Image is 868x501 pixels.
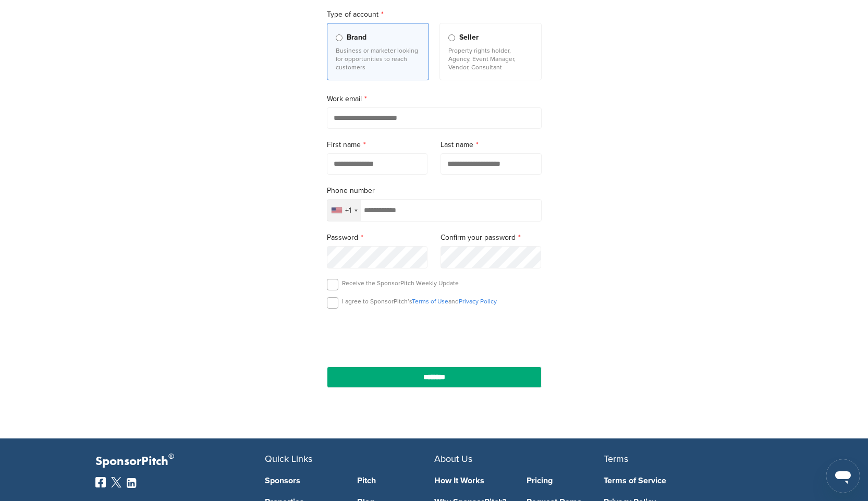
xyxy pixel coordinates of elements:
input: Seller Property rights holder, Agency, Event Manager, Vendor, Consultant [448,34,455,41]
img: Twitter [111,477,121,487]
a: Terms of Use [412,298,448,305]
a: Sponsors [265,476,342,485]
iframe: reCAPTCHA [375,321,494,351]
p: SponsorPitch [95,454,265,469]
div: Selected country [327,200,361,221]
label: Phone number [327,185,542,197]
iframe: Button to launch messaging window [826,459,860,493]
span: Terms [604,453,628,465]
a: Terms of Service [604,476,757,485]
a: Privacy Policy [459,298,497,305]
span: ® [168,450,174,463]
span: Seller [459,32,479,43]
label: Password [327,232,428,243]
p: Business or marketer looking for opportunities to reach customers [336,46,420,71]
p: I agree to SponsorPitch’s and [342,297,497,306]
p: Receive the SponsorPitch Weekly Update [342,279,459,287]
label: Work email [327,93,542,105]
span: Quick Links [265,453,312,465]
span: Brand [347,32,366,43]
label: First name [327,139,428,151]
span: About Us [434,453,472,465]
a: Pricing [527,476,604,485]
img: Facebook [95,477,106,487]
label: Last name [441,139,542,151]
a: Pitch [357,476,434,485]
label: Confirm your password [441,232,542,243]
div: +1 [345,207,351,214]
label: Type of account [327,9,542,20]
input: Brand Business or marketer looking for opportunities to reach customers [336,34,343,41]
a: How It Works [434,476,511,485]
p: Property rights holder, Agency, Event Manager, Vendor, Consultant [448,46,533,71]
